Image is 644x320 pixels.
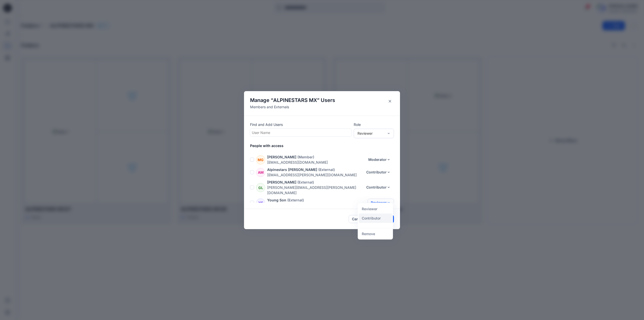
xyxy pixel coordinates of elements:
button: Contributor [363,168,394,176]
p: (External) [287,197,304,203]
p: [EMAIL_ADDRESS][DOMAIN_NAME] [267,160,365,165]
p: (Member) [297,154,314,160]
p: Role [354,122,394,127]
p: (External) [318,167,335,172]
button: Moderator [365,156,394,164]
button: Reviewer [368,199,394,207]
button: Contributor [359,214,392,223]
p: [PERSON_NAME][EMAIL_ADDRESS][PERSON_NAME][DOMAIN_NAME] [267,185,363,195]
button: Cancel [349,215,367,223]
p: Young Son [267,197,286,203]
button: Reviewer [359,204,392,214]
div: Reviewer [357,131,384,136]
p: [PERSON_NAME] [267,154,296,160]
button: Remove [359,229,392,238]
p: People with access [250,143,400,148]
p: [PERSON_NAME] [267,180,296,185]
button: Close [386,97,394,105]
div: YS [256,198,265,207]
h4: Manage “ ” Users [250,97,335,103]
p: Find and Add Users [250,122,352,127]
div: GL [256,183,265,192]
button: Contributor [363,183,394,191]
span: ALPINESTARS MX [273,97,317,103]
div: AM [256,168,265,177]
div: MG [256,155,265,164]
p: Members and Externals [250,104,335,110]
p: [EMAIL_ADDRESS][PERSON_NAME][DOMAIN_NAME] [267,172,363,177]
p: (External) [297,180,314,185]
p: Alpinestars [PERSON_NAME] [267,167,317,172]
